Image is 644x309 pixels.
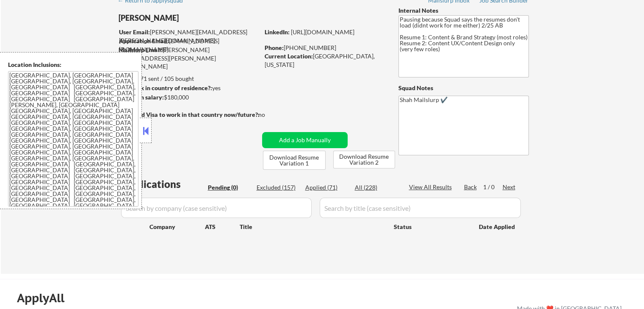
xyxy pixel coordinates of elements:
[119,37,259,53] div: [EMAIL_ADDRESS][DOMAIN_NAME]
[265,44,284,51] strong: Phone:
[483,183,503,191] div: 1 / 0
[333,151,395,168] button: Download Resume Variation 2
[121,198,312,218] input: Search by company (case sensitive)
[8,61,138,69] div: Location Inclusions:
[240,223,386,231] div: Title
[118,93,259,102] div: $180,000
[291,28,354,36] a: [URL][DOMAIN_NAME]
[320,198,521,218] input: Search by title (case sensitive)
[265,28,290,36] strong: LinkedIn:
[121,179,205,189] div: Applications
[394,219,467,234] div: Status
[464,183,478,191] div: Back
[119,28,150,36] strong: User Email:
[305,183,348,192] div: Applied (71)
[262,132,348,148] button: Add a Job Manually
[119,111,260,118] strong: Will need Visa to work in that country now/future?:
[119,46,259,71] div: [PERSON_NAME][EMAIL_ADDRESS][PERSON_NAME][DOMAIN_NAME]
[265,44,384,52] div: [PHONE_NUMBER]
[208,183,250,192] div: Pending (0)
[398,6,529,15] div: Internal Notes
[503,183,516,191] div: Next
[149,223,205,231] div: Company
[257,183,299,192] div: Excluded (157)
[409,183,454,191] div: View All Results
[258,110,282,119] div: no
[265,52,384,69] div: [GEOGRAPHIC_DATA], [US_STATE]
[119,28,259,44] div: [PERSON_NAME][EMAIL_ADDRESS][PERSON_NAME][DOMAIN_NAME]
[119,13,293,23] div: [PERSON_NAME]
[355,183,397,192] div: All (228)
[119,46,163,53] strong: Mailslurp Email:
[118,84,257,92] div: yes
[263,151,326,170] button: Download Resume Variation 1
[119,37,169,44] strong: Application Email:
[118,84,212,91] strong: Can work in country of residence?:
[205,223,240,231] div: ATS
[398,84,529,92] div: Squad Notes
[17,291,74,305] div: ApplyAll
[118,74,259,83] div: 71 sent / 105 bought
[265,52,313,60] strong: Current Location:
[479,223,516,231] div: Date Applied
